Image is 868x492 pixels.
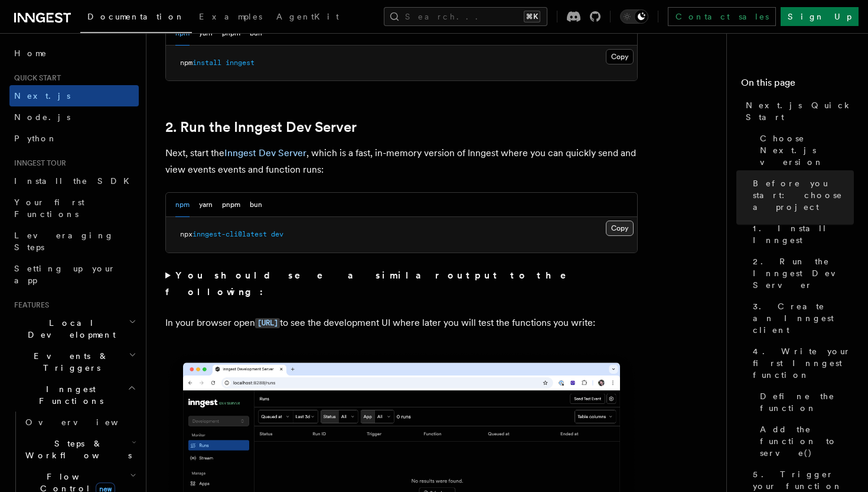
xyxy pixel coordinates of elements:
[14,134,57,143] span: Python
[9,170,139,192] a: Install the SDK
[199,12,262,21] span: Examples
[21,412,139,433] a: Overview
[781,7,859,26] a: Sign Up
[753,300,854,336] span: 3. Create an Inngest client
[753,255,854,291] span: 2. Run the Inngest Dev Server
[14,198,84,219] span: Your first Functions
[9,383,128,407] span: Inngest Functions
[760,132,854,168] span: Choose Next.js version
[14,91,70,101] span: Next.js
[9,85,139,106] a: Next.js
[14,112,70,122] span: Node.js
[9,350,129,374] span: Events & Triggers
[755,128,854,173] a: Choose Next.js version
[9,73,61,83] span: Quick start
[748,251,854,296] a: 2. Run the Inngest Dev Server
[175,193,190,217] button: npm
[9,312,139,345] button: Local Development
[255,318,280,328] code: [URL]
[748,296,854,341] a: 3. Create an Inngest client
[25,417,147,427] span: Overview
[21,433,139,466] button: Steps & Workflows
[9,192,139,225] a: Your first Functions
[226,59,254,67] span: inngest
[192,4,269,32] a: Examples
[9,106,139,128] a: Node.js
[180,230,192,238] span: npx
[384,7,547,26] button: Search...⌘K
[276,12,339,21] span: AgentKit
[741,95,854,128] a: Next.js Quick Start
[224,147,306,158] a: Inngest Dev Server
[620,9,648,24] button: Toggle dark mode
[741,76,854,95] h4: On this page
[14,264,116,285] span: Setting up your app
[14,231,114,252] span: Leveraging Steps
[14,176,136,186] span: Install the SDK
[255,317,280,328] a: [URL]
[9,258,139,291] a: Setting up your app
[746,99,854,123] span: Next.js Quick Start
[269,4,346,32] a: AgentKit
[165,270,583,297] strong: You should see a similar output to the following:
[748,173,854,218] a: Before you start: choose a project
[80,4,192,33] a: Documentation
[87,12,185,21] span: Documentation
[250,193,262,217] button: bun
[165,119,357,135] a: 2. Run the Inngest Dev Server
[755,419,854,464] a: Add the function to serve()
[222,193,240,217] button: pnpm
[753,222,854,246] span: 1. Install Inngest
[755,386,854,419] a: Define the function
[760,390,854,414] span: Define the function
[192,230,267,238] span: inngest-cli@latest
[753,177,854,213] span: Before you start: choose a project
[9,158,66,168] span: Inngest tour
[165,315,638,332] p: In your browser open to see the development UI where later you will test the functions you write:
[524,11,540,22] kbd: ⌘K
[165,267,638,300] summary: You should see a similar output to the following:
[606,221,634,236] button: Copy
[9,225,139,258] a: Leveraging Steps
[271,230,283,238] span: dev
[760,423,854,459] span: Add the function to serve()
[9,345,139,378] button: Events & Triggers
[748,218,854,251] a: 1. Install Inngest
[668,7,776,26] a: Contact sales
[14,47,47,59] span: Home
[9,317,129,341] span: Local Development
[199,193,213,217] button: yarn
[180,59,192,67] span: npm
[165,145,638,178] p: Next, start the , which is a fast, in-memory version of Inngest where you can quickly send and vi...
[9,378,139,412] button: Inngest Functions
[21,438,132,461] span: Steps & Workflows
[192,59,221,67] span: install
[9,43,139,64] a: Home
[606,49,634,64] button: Copy
[9,128,139,149] a: Python
[748,341,854,386] a: 4. Write your first Inngest function
[753,345,854,381] span: 4. Write your first Inngest function
[9,300,49,310] span: Features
